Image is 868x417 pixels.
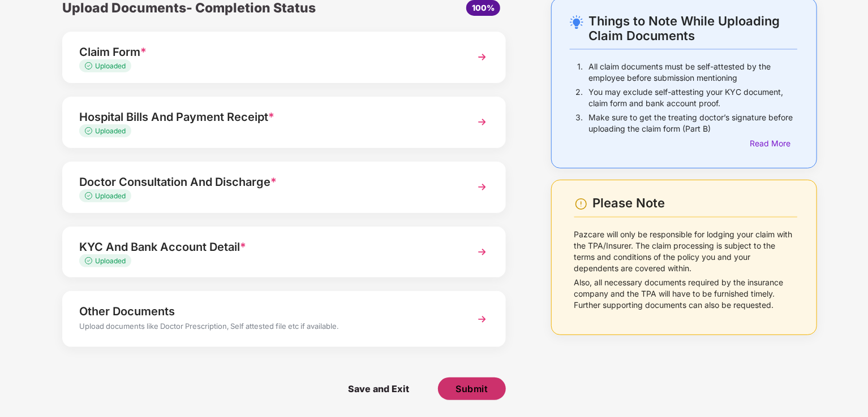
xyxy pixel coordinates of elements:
[575,86,583,109] p: 2.
[472,309,492,329] img: svg+xml;base64,PHN2ZyBpZD0iTmV4dCIgeG1sbnM9Imh0dHA6Ly93d3cudzMub3JnLzIwMDAvc3ZnIiB3aWR0aD0iMzYiIG...
[79,320,454,335] div: Upload documents like Doctor Prescription, Self attested file etc if available.
[337,377,420,400] span: Save and Exit
[570,15,583,29] img: svg+xml;base64,PHN2ZyB4bWxucz0iaHR0cDovL3d3dy53My5vcmcvMjAwMC9zdmciIHdpZHRoPSIyNC4wOTMiIGhlaWdodD...
[577,61,583,84] p: 1.
[79,108,454,126] div: Hospital Bills And Payment Receipt
[79,43,454,61] div: Claim Form
[85,127,95,134] img: svg+xml;base64,PHN2ZyB4bWxucz0iaHR0cDovL3d3dy53My5vcmcvMjAwMC9zdmciIHdpZHRoPSIxMy4zMzMiIGhlaWdodD...
[85,62,95,69] img: svg+xml;base64,PHN2ZyB4bWxucz0iaHR0cDovL3d3dy53My5vcmcvMjAwMC9zdmciIHdpZHRoPSIxMy4zMzMiIGhlaWdodD...
[472,177,492,197] img: svg+xml;base64,PHN2ZyBpZD0iTmV4dCIgeG1sbnM9Imh0dHA6Ly93d3cudzMub3JnLzIwMDAvc3ZnIiB3aWR0aD0iMzYiIG...
[575,112,583,134] p: 3.
[588,14,797,43] div: Things to Note While Uploading Claim Documents
[472,112,492,132] img: svg+xml;base64,PHN2ZyBpZD0iTmV4dCIgeG1sbnM9Imh0dHA6Ly93d3cudzMub3JnLzIwMDAvc3ZnIiB3aWR0aD0iMzYiIG...
[750,137,797,150] div: Read More
[79,238,454,256] div: KYC And Bank Account Detail
[472,3,495,12] span: 100%
[593,196,797,211] div: Please Note
[438,377,506,400] button: Submit
[95,257,126,265] span: Uploaded
[574,277,797,311] p: Also, all necessary documents required by the insurance company and the TPA will have to be furni...
[456,383,488,395] span: Submit
[95,62,126,70] span: Uploaded
[85,257,95,264] img: svg+xml;base64,PHN2ZyB4bWxucz0iaHR0cDovL3d3dy53My5vcmcvMjAwMC9zdmciIHdpZHRoPSIxMy4zMzMiIGhlaWdodD...
[588,86,797,109] p: You may exclude self-attesting your KYC document, claim form and bank account proof.
[574,229,797,274] p: Pazcare will only be responsible for lodging your claim with the TPA/Insurer. The claim processin...
[95,127,126,135] span: Uploaded
[472,242,492,262] img: svg+xml;base64,PHN2ZyBpZD0iTmV4dCIgeG1sbnM9Imh0dHA6Ly93d3cudzMub3JnLzIwMDAvc3ZnIiB3aWR0aD0iMzYiIG...
[79,302,454,320] div: Other Documents
[588,112,797,134] p: Make sure to get the treating doctor’s signature before uploading the claim form (Part B)
[588,61,797,84] p: All claim documents must be self-attested by the employee before submission mentioning
[472,47,492,67] img: svg+xml;base64,PHN2ZyBpZD0iTmV4dCIgeG1sbnM9Imh0dHA6Ly93d3cudzMub3JnLzIwMDAvc3ZnIiB3aWR0aD0iMzYiIG...
[85,192,95,199] img: svg+xml;base64,PHN2ZyB4bWxucz0iaHR0cDovL3d3dy53My5vcmcvMjAwMC9zdmciIHdpZHRoPSIxMy4zMzMiIGhlaWdodD...
[95,192,126,200] span: Uploaded
[79,173,454,191] div: Doctor Consultation And Discharge
[574,197,588,211] img: svg+xml;base64,PHN2ZyBpZD0iV2FybmluZ18tXzI0eDI0IiBkYXRhLW5hbWU9Ildhcm5pbmcgLSAyNHgyNCIgeG1sbnM9Im...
